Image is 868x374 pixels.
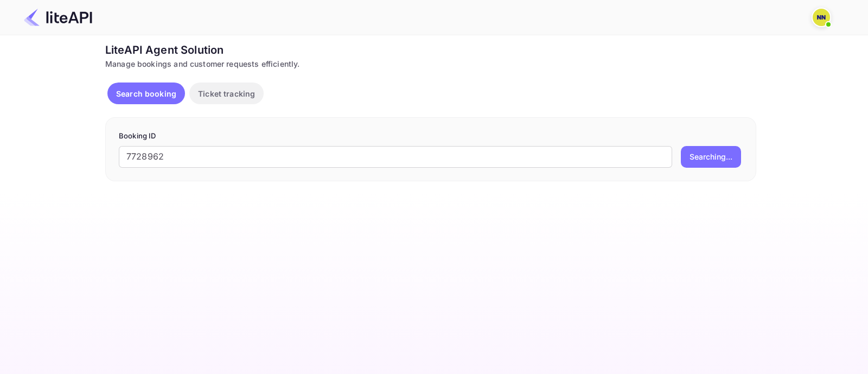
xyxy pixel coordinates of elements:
img: N/A N/A [813,9,830,26]
p: Booking ID [119,131,743,142]
p: Ticket tracking [198,88,255,99]
p: Search booking [116,88,176,99]
button: Searching... [681,146,741,168]
img: LiteAPI Logo [24,9,92,26]
div: LiteAPI Agent Solution [105,42,756,58]
input: Enter Booking ID (e.g., 63782194) [119,146,672,168]
div: Manage bookings and customer requests efficiently. [105,58,756,69]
